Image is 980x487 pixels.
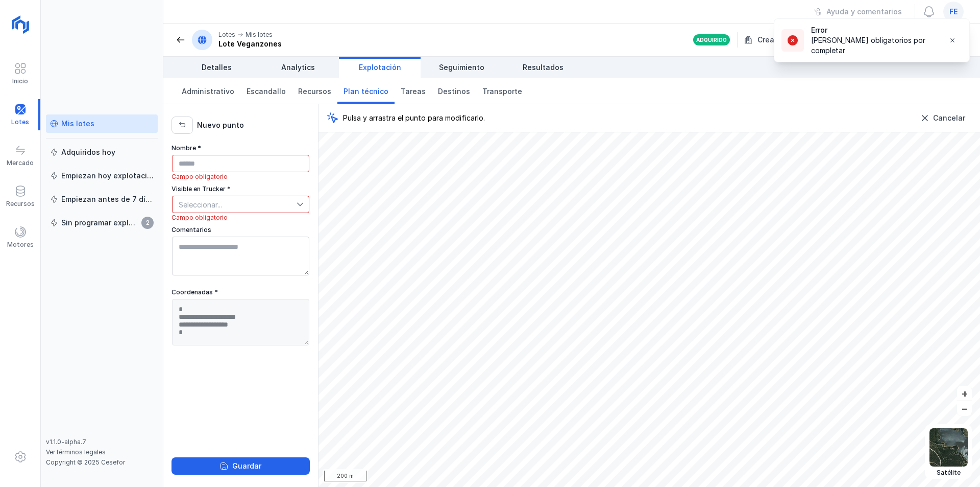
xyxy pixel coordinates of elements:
[807,3,909,20] button: Ayuda y comentarios
[359,62,401,73] span: Explotación
[929,428,968,467] img: satellite.webp
[61,119,94,129] div: Mis lotes
[395,78,432,104] a: Tareas
[46,214,158,232] a: Sin programar explotación2
[46,448,106,456] a: Ver términos legales
[337,78,395,104] a: Plan técnico
[46,167,158,185] a: Empiezan hoy explotación
[173,196,297,213] span: Seleccionar...
[502,57,584,78] a: Resultados
[292,78,337,104] a: Recursos
[171,173,310,181] li: Campo obligatorio
[232,461,261,471] div: Guardar
[182,86,234,97] span: Administrativo
[202,62,232,73] span: Detalles
[61,218,138,228] div: Sin programar explotación
[929,469,968,477] div: Satélite
[171,185,231,193] label: Visible en Trucker *
[696,36,727,43] div: Adquirido
[523,62,563,73] span: Resultados
[171,457,310,475] button: Guardar
[432,78,476,104] a: Destinos
[171,214,310,222] li: Campo obligatorio
[12,77,28,85] div: Inicio
[176,78,240,104] a: Administrativo
[7,241,34,249] div: Motores
[61,194,154,204] div: Empiezan antes de 7 días
[949,7,958,17] span: fe
[46,143,158,161] a: Adquiridos hoy
[826,7,902,17] div: Ayuda y comentarios
[61,171,154,181] div: Empiezan hoy explotación
[933,113,965,123] div: Cancelar
[439,62,484,73] span: Seguimiento
[46,190,158,208] a: Empiezan antes de 7 días
[46,438,158,446] div: v1.1.0-alpha.7
[482,86,522,97] span: Transporte
[438,86,470,97] span: Destinos
[339,57,421,78] a: Explotación
[197,120,244,130] div: Nuevo punto
[218,39,282,49] div: Lote Veganzones
[343,113,485,123] span: Pulsa y arrastra el punto para modificarlo.
[281,62,315,73] span: Analytics
[246,31,273,39] div: Mis lotes
[171,226,211,234] label: Comentarios
[46,458,158,467] div: Copyright © 2025 Cesefor
[298,86,331,97] span: Recursos
[8,12,33,37] img: logoRight.svg
[914,109,972,127] button: Cancelar
[141,217,154,229] span: 2
[257,57,339,78] a: Analytics
[401,86,426,97] span: Tareas
[744,32,865,48] div: Creado por tu organización
[957,386,972,401] button: +
[811,35,936,56] div: [PERSON_NAME] obligatorios por completar
[46,114,158,133] a: Mis lotes
[344,86,388,97] span: Plan técnico
[957,401,972,416] button: –
[476,78,528,104] a: Transporte
[171,288,218,296] label: Coordenadas *
[7,159,34,167] div: Mercado
[218,31,235,39] div: Lotes
[421,57,502,78] a: Seguimiento
[247,86,286,97] span: Escandallo
[6,200,35,208] div: Recursos
[176,57,257,78] a: Detalles
[240,78,292,104] a: Escandallo
[61,147,115,157] div: Adquiridos hoy
[171,144,201,152] label: Nombre *
[811,25,936,35] div: Error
